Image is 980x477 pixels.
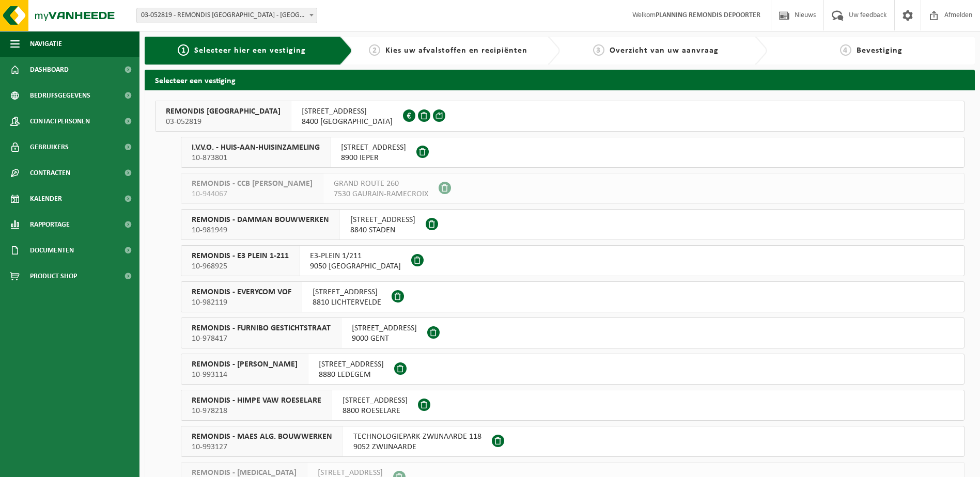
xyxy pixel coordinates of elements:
h2: Selecteer een vestiging [145,70,975,90]
span: 8880 LEDEGEM [319,370,384,380]
span: 03-052819 - REMONDIS WEST-VLAANDEREN - OOSTENDE [137,8,317,23]
span: 4 [840,44,851,56]
button: REMONDIS - DAMMAN BOUWWERKEN 10-981949 [STREET_ADDRESS]8840 STADEN [181,209,965,240]
span: Bedrijfsgegevens [30,83,90,108]
span: Bevestiging [857,46,903,55]
button: REMONDIS - EVERYCOM VOF 10-982119 [STREET_ADDRESS]8810 LICHTERVELDE [181,281,965,312]
span: 10-993127 [192,442,332,452]
button: REMONDIS - HIMPE VAW ROESELARE 10-978218 [STREET_ADDRESS]8800 ROESELARE [181,390,965,421]
span: 10-968925 [192,261,289,272]
strong: PLANNING REMONDIS DEPOORTER [656,11,760,19]
span: 7530 GAURAIN-RAMECROIX [334,189,428,199]
span: Overzicht van uw aanvraag [610,46,719,55]
span: Dashboard [30,57,69,83]
span: Contracten [30,160,70,186]
button: REMONDIS - E3 PLEIN 1-211 10-968925 E3-PLEIN 1/2119050 [GEOGRAPHIC_DATA] [181,245,965,276]
span: 10-978417 [192,333,331,344]
span: REMONDIS - HIMPE VAW ROESELARE [192,395,321,406]
span: 03-052819 [166,117,281,127]
span: GRAND ROUTE 260 [334,179,428,189]
span: [STREET_ADDRESS] [319,359,384,370]
button: I.V.V.O. - HUIS-AAN-HUISINZAMELING 10-873801 [STREET_ADDRESS]8900 IEPER [181,137,965,168]
span: Selecteer hier een vestiging [194,46,306,55]
span: 10-993114 [192,370,298,380]
span: Product Shop [30,263,77,289]
span: 10-873801 [192,153,320,163]
span: 03-052819 - REMONDIS WEST-VLAANDEREN - OOSTENDE [136,8,317,23]
span: TECHNOLOGIEPARK-ZWIJNAARDE 118 [353,432,481,442]
span: REMONDIS - MAES ALG. BOUWWERKEN [192,432,332,442]
span: REMONDIS [GEOGRAPHIC_DATA] [166,106,281,117]
span: [STREET_ADDRESS] [343,395,408,406]
span: 8400 [GEOGRAPHIC_DATA] [302,117,393,127]
span: REMONDIS - E3 PLEIN 1-211 [192,251,289,261]
button: REMONDIS - MAES ALG. BOUWWERKEN 10-993127 TECHNOLOGIEPARK-ZWIJNAARDE 1189052 ZWIJNAARDE [181,426,965,457]
span: [STREET_ADDRESS] [341,142,406,153]
span: E3-PLEIN 1/211 [310,251,401,261]
span: 8810 LICHTERVELDE [313,297,381,308]
span: [STREET_ADDRESS] [313,287,381,297]
span: 1 [178,44,189,56]
button: REMONDIS [GEOGRAPHIC_DATA] 03-052819 [STREET_ADDRESS]8400 [GEOGRAPHIC_DATA] [155,101,965,132]
span: 2 [369,44,380,56]
span: REMONDIS - [PERSON_NAME] [192,359,298,370]
span: 9000 GENT [352,333,417,344]
span: REMONDIS - CCB [PERSON_NAME] [192,179,313,189]
button: REMONDIS - [PERSON_NAME] 10-993114 [STREET_ADDRESS]8880 LEDEGEM [181,354,965,385]
span: Contactpersonen [30,108,90,134]
span: REMONDIS - FURNIBO GESTICHTSTRAAT [192,323,331,333]
button: REMONDIS - FURNIBO GESTICHTSTRAAT 10-978417 [STREET_ADDRESS]9000 GENT [181,317,965,348]
span: Navigatie [30,31,62,57]
span: 9052 ZWIJNAARDE [353,442,481,452]
span: I.V.V.O. - HUIS-AAN-HUISINZAMELING [192,142,320,153]
span: Gebruikers [30,134,69,160]
span: Rapportage [30,212,70,237]
span: 8900 IEPER [341,153,406,163]
span: REMONDIS - DAMMAN BOUWWERKEN [192,215,329,225]
span: 10-981949 [192,225,329,235]
span: [STREET_ADDRESS] [350,215,415,225]
span: REMONDIS - EVERYCOM VOF [192,287,291,297]
span: [STREET_ADDRESS] [302,106,393,117]
span: 8800 ROESELARE [343,406,408,416]
span: Kalender [30,186,62,212]
span: Documenten [30,237,74,263]
span: 3 [593,44,604,56]
span: 9050 [GEOGRAPHIC_DATA] [310,261,401,272]
span: 10-982119 [192,297,291,308]
span: Kies uw afvalstoffen en recipiënten [385,46,527,55]
span: 8840 STADEN [350,225,415,235]
span: [STREET_ADDRESS] [352,323,417,333]
span: 10-978218 [192,406,321,416]
span: 10-944067 [192,189,313,199]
